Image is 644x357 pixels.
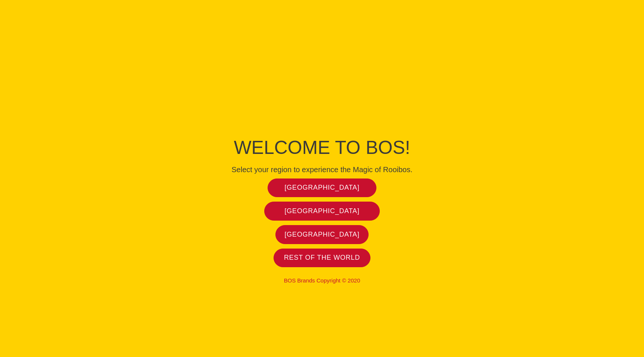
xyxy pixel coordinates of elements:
h4: Select your region to experience the Magic of Rooibos. [154,165,490,174]
a: [GEOGRAPHIC_DATA] [268,178,377,198]
img: Bos Brands [294,70,350,126]
span: Rest of the world [284,253,360,262]
a: [GEOGRAPHIC_DATA] [264,202,380,221]
p: BOS Brands Copyright © 2020 [154,277,490,284]
span: [GEOGRAPHIC_DATA] [285,183,360,192]
a: Rest of the world [274,249,370,268]
a: [GEOGRAPHIC_DATA] [275,225,369,244]
span: [GEOGRAPHIC_DATA] [285,230,360,239]
span: [GEOGRAPHIC_DATA] [285,207,360,215]
h1: Welcome to BOS! [154,135,490,161]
